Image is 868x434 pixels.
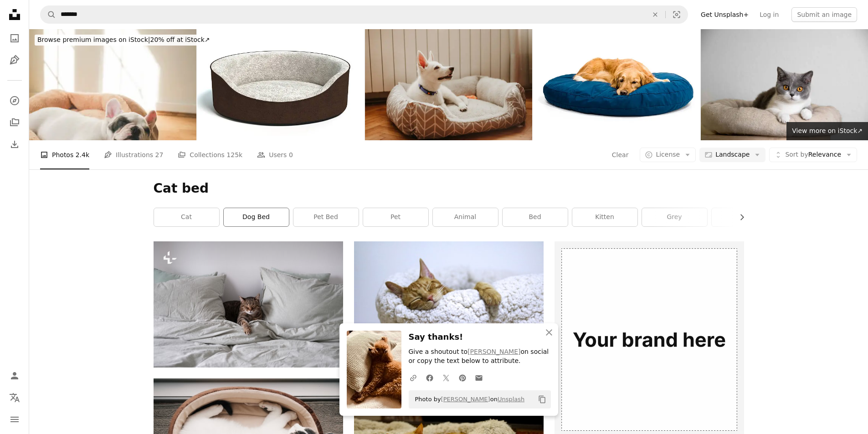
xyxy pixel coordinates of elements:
[409,347,551,366] p: Give a shoutout to on social or copy the text below to attribute.
[695,7,754,22] a: Get Unsplash+
[197,29,365,140] img: Pet Bed
[534,392,550,407] button: Copy to clipboard
[5,51,24,69] a: Illustrations
[154,208,219,226] a: cat
[503,208,568,226] a: bed
[226,150,242,160] span: 125k
[792,127,863,134] span: View more on iStock ↗
[5,113,24,132] a: Collections
[786,122,868,140] a: View more on iStock↗
[154,241,343,368] img: a cat that is laying down on a bed
[769,148,857,162] button: Sort byRelevance
[411,392,525,407] span: Photo by on
[35,35,213,46] div: 20% off at iStock ↗
[712,208,777,226] a: feline
[363,208,428,226] a: pet
[699,148,765,162] button: Landscape
[656,151,680,158] span: License
[289,150,293,160] span: 0
[224,208,289,226] a: dog bed
[645,6,665,23] button: Clear
[433,208,498,226] a: animal
[354,300,544,308] a: orange tabby cat sleeping on white pet bed
[611,148,629,162] button: Clear
[354,241,544,368] img: orange tabby cat sleeping on white pet bed
[365,29,532,140] img: Concentrating on the treat
[454,368,471,387] a: Share on Pinterest
[572,208,637,226] a: kitten
[154,180,744,197] h1: Cat bed
[37,36,150,43] span: Browse premium images on iStock |
[29,29,196,140] img: French Bulldog Puppy sleeping on dog bed
[666,6,688,23] button: Visual search
[409,331,551,344] h3: Say thanks!
[642,208,707,226] a: grey
[715,150,750,159] span: Landscape
[41,6,56,23] button: Search Unsplash
[257,140,293,169] a: Users 0
[640,148,696,162] button: License
[5,388,24,407] button: Language
[785,151,808,158] span: Sort by
[178,140,242,169] a: Collections 125k
[5,367,24,385] a: Log in / Sign up
[441,396,490,403] a: [PERSON_NAME]
[471,368,487,387] a: Share over email
[421,368,438,387] a: Share on Facebook
[5,135,24,153] a: Download History
[5,29,24,47] a: Photos
[5,92,24,110] a: Explore
[5,410,24,429] button: Menu
[293,208,359,226] a: pet bed
[467,348,520,355] a: [PERSON_NAME]
[104,140,163,169] a: Illustrations 27
[155,150,164,160] span: 27
[438,368,454,387] a: Share on Twitter
[5,5,24,26] a: Home — Unsplash
[701,29,868,140] img: cute cat in pet bed
[533,29,700,140] img: A tired golden retriever lying on a blue doggy bed
[734,208,744,226] button: scroll list to the right
[29,29,218,51] a: Browse premium images on iStock|20% off at iStock↗
[154,300,343,308] a: a cat that is laying down on a bed
[40,5,688,24] form: Find visuals sitewide
[754,7,784,22] a: Log in
[498,396,524,403] a: Unsplash
[555,241,744,431] img: file-1635990775102-c9800842e1cdimage
[785,150,841,159] span: Relevance
[791,7,857,22] button: Submit an image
